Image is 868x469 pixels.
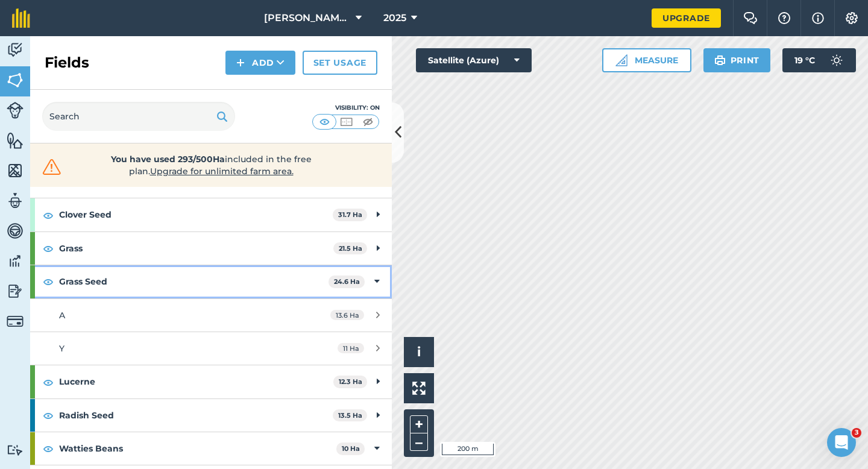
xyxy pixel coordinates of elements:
[825,48,849,72] img: svg+xml;base64,PD94bWwgdmVyc2lvbj0iMS4wIiBlbmNvZGluZz0idXRmLTgiPz4KPCEtLSBHZW5lcmF0b3I6IEFkb2JlIE...
[43,241,54,256] img: svg+xml;base64,PHN2ZyB4bWxucz0iaHR0cDovL3d3dy53My5vcmcvMjAwMC9zdmciIHdpZHRoPSIxOCIgaGVpZ2h0PSIyNC...
[59,198,333,231] strong: Clover Seed
[782,48,856,72] button: 19 °C
[338,343,364,353] span: 11 Ha
[59,265,329,298] strong: Grass Seed
[410,415,428,433] button: +
[330,310,364,320] span: 13.6 Ha
[7,222,24,240] img: svg+xml;base64,PD94bWwgdmVyc2lvbj0iMS4wIiBlbmNvZGluZz0idXRmLTgiPz4KPCEtLSBHZW5lcmF0b3I6IEFkb2JlIE...
[339,377,362,386] strong: 12.3 Ha
[30,332,392,365] a: Y11 Ha
[83,153,339,177] span: included in the free plan .
[360,116,376,128] img: svg+xml;base64,PHN2ZyB4bWxucz0iaHR0cDovL3d3dy53My5vcmcvMjAwMC9zdmciIHdpZHRoPSI1MCIgaGVpZ2h0PSI0MC...
[7,444,24,456] img: svg+xml;base64,PD94bWwgdmVyc2lvbj0iMS4wIiBlbmNvZGluZz0idXRmLTgiPz4KPCEtLSBHZW5lcmF0b3I6IEFkb2JlIE...
[7,162,24,180] img: svg+xml;base64,PHN2ZyB4bWxucz0iaHR0cDovL3d3dy53My5vcmcvMjAwMC9zdmciIHdpZHRoPSI1NiIgaGVpZ2h0PSI2MC...
[312,103,380,113] div: Visibility: On
[794,48,815,72] span: 19 ° C
[59,432,336,465] strong: Watties Beans
[339,244,362,253] strong: 21.5 Ha
[7,71,24,89] img: svg+xml;base64,PHN2ZyB4bWxucz0iaHR0cDovL3d3dy53My5vcmcvMjAwMC9zdmciIHdpZHRoPSI1NiIgaGVpZ2h0PSI2MC...
[338,411,362,420] strong: 13.5 Ha
[416,48,532,72] button: Satellite (Azure)
[30,232,392,265] div: Grass21.5 Ha
[45,53,89,72] h2: Fields
[59,310,65,321] span: A
[7,192,24,210] img: svg+xml;base64,PD94bWwgdmVyc2lvbj0iMS4wIiBlbmNvZGluZz0idXRmLTgiPz4KPCEtLSBHZW5lcmF0b3I6IEFkb2JlIE...
[43,408,54,423] img: svg+xml;base64,PHN2ZyB4bWxucz0iaHR0cDovL3d3dy53My5vcmcvMjAwMC9zdmciIHdpZHRoPSIxOCIgaGVpZ2h0PSIyNC...
[852,428,861,438] span: 3
[59,343,64,354] span: Y
[844,12,859,24] img: A cog icon
[216,109,228,124] img: svg+xml;base64,PHN2ZyB4bWxucz0iaHR0cDovL3d3dy53My5vcmcvMjAwMC9zdmciIHdpZHRoPSIxOSIgaGVpZ2h0PSIyNC...
[30,432,392,465] div: Watties Beans10 Ha
[339,116,354,128] img: svg+xml;base64,PHN2ZyB4bWxucz0iaHR0cDovL3d3dy53My5vcmcvMjAwMC9zdmciIHdpZHRoPSI1MCIgaGVpZ2h0PSI0MC...
[42,102,235,131] input: Search
[43,208,54,222] img: svg+xml;base64,PHN2ZyB4bWxucz0iaHR0cDovL3d3dy53My5vcmcvMjAwMC9zdmciIHdpZHRoPSIxOCIgaGVpZ2h0PSIyNC...
[383,11,406,25] span: 2025
[12,8,30,28] img: fieldmargin Logo
[30,299,392,332] a: A13.6 Ha
[236,55,245,70] img: svg+xml;base64,PHN2ZyB4bWxucz0iaHR0cDovL3d3dy53My5vcmcvMjAwMC9zdmciIHdpZHRoPSIxNCIgaGVpZ2h0PSIyNC...
[7,313,24,330] img: svg+xml;base64,PD94bWwgdmVyc2lvbj0iMS4wIiBlbmNvZGluZz0idXRmLTgiPz4KPCEtLSBHZW5lcmF0b3I6IEFkb2JlIE...
[43,441,54,456] img: svg+xml;base64,PHN2ZyB4bWxucz0iaHR0cDovL3d3dy53My5vcmcvMjAwMC9zdmciIHdpZHRoPSIxOCIgaGVpZ2h0PSIyNC...
[40,153,382,177] a: You have used 293/500Haincluded in the free plan.Upgrade for unlimited farm area.
[615,54,627,66] img: Ruler icon
[743,12,758,24] img: Two speech bubbles overlapping with the left bubble in the forefront
[417,344,421,359] span: i
[714,53,726,68] img: svg+xml;base64,PHN2ZyB4bWxucz0iaHR0cDovL3d3dy53My5vcmcvMjAwMC9zdmciIHdpZHRoPSIxOSIgaGVpZ2h0PSIyNC...
[30,365,392,398] div: Lucerne12.3 Ha
[30,265,392,298] div: Grass Seed24.6 Ha
[338,210,362,219] strong: 31.7 Ha
[7,252,24,270] img: svg+xml;base64,PD94bWwgdmVyc2lvbj0iMS4wIiBlbmNvZGluZz0idXRmLTgiPz4KPCEtLSBHZW5lcmF0b3I6IEFkb2JlIE...
[30,399,392,432] div: Radish Seed13.5 Ha
[412,382,426,395] img: Four arrows, one pointing top left, one top right, one bottom right and the last bottom left
[225,51,295,75] button: Add
[30,198,392,231] div: Clover Seed31.7 Ha
[7,41,24,59] img: svg+xml;base64,PD94bWwgdmVyc2lvbj0iMS4wIiBlbmNvZGluZz0idXRmLTgiPz4KPCEtLSBHZW5lcmF0b3I6IEFkb2JlIE...
[317,116,332,128] img: svg+xml;base64,PHN2ZyB4bWxucz0iaHR0cDovL3d3dy53My5vcmcvMjAwMC9zdmciIHdpZHRoPSI1MCIgaGVpZ2h0PSI0MC...
[827,428,856,457] iframe: Intercom live chat
[777,12,791,24] img: A question mark icon
[602,48,691,72] button: Measure
[812,11,824,25] img: svg+xml;base64,PHN2ZyB4bWxucz0iaHR0cDovL3d3dy53My5vcmcvMjAwMC9zdmciIHdpZHRoPSIxNyIgaGVpZ2h0PSIxNy...
[7,102,24,119] img: svg+xml;base64,PD94bWwgdmVyc2lvbj0iMS4wIiBlbmNvZGluZz0idXRmLTgiPz4KPCEtLSBHZW5lcmF0b3I6IEFkb2JlIE...
[40,158,64,176] img: svg+xml;base64,PHN2ZyB4bWxucz0iaHR0cDovL3d3dy53My5vcmcvMjAwMC9zdmciIHdpZHRoPSIzMiIgaGVpZ2h0PSIzMC...
[303,51,377,75] a: Set usage
[342,444,360,453] strong: 10 Ha
[334,277,360,286] strong: 24.6 Ha
[43,375,54,389] img: svg+xml;base64,PHN2ZyB4bWxucz0iaHR0cDovL3d3dy53My5vcmcvMjAwMC9zdmciIHdpZHRoPSIxOCIgaGVpZ2h0PSIyNC...
[59,365,333,398] strong: Lucerne
[404,337,434,367] button: i
[7,131,24,150] img: svg+xml;base64,PHN2ZyB4bWxucz0iaHR0cDovL3d3dy53My5vcmcvMjAwMC9zdmciIHdpZHRoPSI1NiIgaGVpZ2h0PSI2MC...
[652,8,721,28] a: Upgrade
[59,232,333,265] strong: Grass
[43,274,54,289] img: svg+xml;base64,PHN2ZyB4bWxucz0iaHR0cDovL3d3dy53My5vcmcvMjAwMC9zdmciIHdpZHRoPSIxOCIgaGVpZ2h0PSIyNC...
[264,11,351,25] span: [PERSON_NAME] & Sons
[59,399,333,432] strong: Radish Seed
[150,166,294,177] span: Upgrade for unlimited farm area.
[111,154,225,165] strong: You have used 293/500Ha
[703,48,771,72] button: Print
[410,433,428,451] button: –
[7,282,24,300] img: svg+xml;base64,PD94bWwgdmVyc2lvbj0iMS4wIiBlbmNvZGluZz0idXRmLTgiPz4KPCEtLSBHZW5lcmF0b3I6IEFkb2JlIE...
